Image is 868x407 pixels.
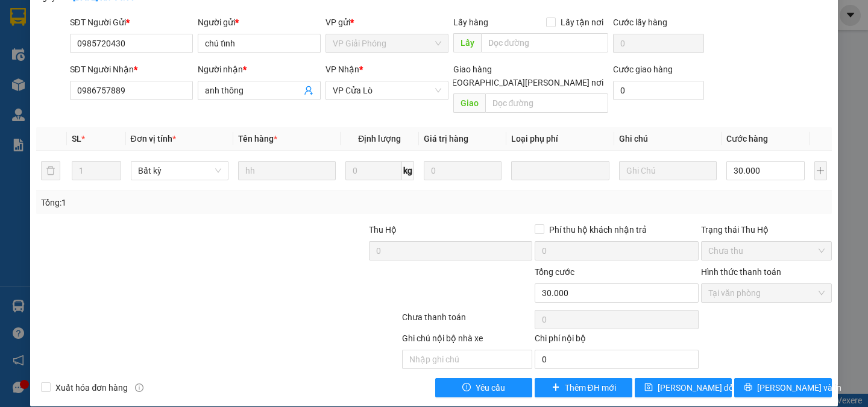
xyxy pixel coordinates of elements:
[535,378,632,397] button: plusThêm ĐH mới
[556,16,608,29] span: Lấy tận nơi
[304,86,313,95] span: user-add
[701,223,832,236] div: Trạng thái Thu Hộ
[70,63,193,76] div: SĐT Người Nhận
[613,17,667,27] label: Cước lấy hàng
[135,383,143,392] span: info-circle
[701,267,781,277] label: Hình thức thanh toán
[619,161,717,180] input: Ghi Chú
[476,381,505,394] span: Yêu cầu
[644,383,653,393] span: save
[401,311,534,332] div: Chưa thanh toán
[358,134,401,144] span: Định lượng
[424,161,502,180] input: 0
[15,87,115,107] b: GỬI : VP Vinh
[565,381,616,394] span: Thêm ĐH mới
[402,332,533,350] div: Ghi chú nội bộ nhà xe
[613,65,673,74] label: Cước giao hàng
[138,162,221,180] span: Bất kỳ
[325,65,359,74] span: VP Nhận
[506,127,614,151] th: Loại phụ phí
[485,93,608,113] input: Dọc đường
[726,134,768,144] span: Cước hàng
[462,383,471,393] span: exclamation-circle
[613,34,704,53] input: Cước lấy hàng
[41,161,60,180] button: delete
[614,127,722,151] th: Ghi chú
[757,381,841,394] span: [PERSON_NAME] và In
[51,381,133,394] span: Xuất hóa đơn hàng
[238,134,277,144] span: Tên hàng
[535,332,699,350] div: Chi phí nội bộ
[481,33,608,52] input: Dọc đường
[402,350,533,369] input: Nhập ghi chú
[113,30,504,45] li: [PERSON_NAME], [PERSON_NAME]
[613,81,704,100] input: Cước giao hàng
[369,225,397,235] span: Thu Hộ
[814,161,827,180] button: plus
[15,15,75,75] img: logo.jpg
[453,33,481,52] span: Lấy
[544,223,652,236] span: Phí thu hộ khách nhận trả
[552,383,560,393] span: plus
[238,161,336,180] input: VD: Bàn, Ghế
[198,63,321,76] div: Người nhận
[453,65,492,74] span: Giao hàng
[113,45,504,60] li: Hotline: 02386655777, 02462925925, 0944789456
[424,134,468,144] span: Giá trị hàng
[333,81,441,99] span: VP Cửa Lò
[658,381,735,394] span: [PERSON_NAME] đổi
[72,134,81,144] span: SL
[744,383,752,393] span: printer
[198,16,321,29] div: Người gửi
[535,267,574,277] span: Tổng cước
[708,284,825,302] span: Tại văn phòng
[453,93,485,113] span: Giao
[402,161,414,180] span: kg
[325,16,448,29] div: VP gửi
[435,378,532,397] button: exclamation-circleYêu cầu
[439,76,608,89] span: [GEOGRAPHIC_DATA][PERSON_NAME] nơi
[333,34,441,52] span: VP Giải Phóng
[131,134,176,144] span: Đơn vị tính
[734,378,831,397] button: printer[PERSON_NAME] và In
[453,17,488,27] span: Lấy hàng
[41,196,336,209] div: Tổng: 1
[708,242,825,260] span: Chưa thu
[70,16,193,29] div: SĐT Người Gửi
[635,378,732,397] button: save[PERSON_NAME] đổi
